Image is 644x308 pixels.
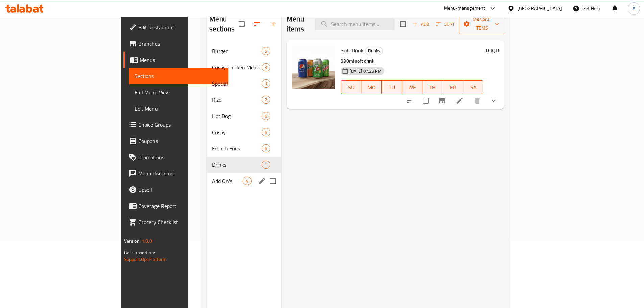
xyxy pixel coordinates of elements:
[212,161,262,169] span: Drinks
[212,96,262,104] span: Rizo
[257,176,267,186] button: edit
[138,153,223,161] span: Promotions
[287,14,307,34] h2: Menu items
[517,5,562,12] div: [GEOGRAPHIC_DATA]
[464,16,499,32] span: Manage items
[124,255,167,264] a: Support.OpsPlatform
[123,149,228,165] a: Promotions
[124,248,155,257] span: Get support on:
[138,202,223,210] span: Coverage Report
[382,80,402,94] button: TU
[207,75,281,92] div: Special3
[425,82,440,92] span: TH
[207,43,281,59] div: Burger5
[123,19,228,35] a: Edit Restaurant
[123,52,228,68] a: Menus
[262,112,270,120] div: items
[364,82,379,92] span: MO
[212,63,262,71] span: Crispy Chicken Meals
[140,56,223,64] span: Menus
[207,173,281,189] div: Add On's4edit
[341,57,484,65] p: 330ml soft drink.
[419,94,433,108] span: Select to update
[262,162,270,168] span: 1
[129,84,228,100] a: Full Menu View
[123,35,228,52] a: Branches
[436,20,455,28] span: Sort
[262,129,270,136] span: 6
[490,97,498,105] svg: Show Choices
[212,112,262,120] span: Hot Dog
[341,80,361,94] button: SU
[262,144,270,152] div: items
[129,100,228,117] a: Edit Menu
[138,186,223,194] span: Upsell
[456,97,464,105] a: Edit menu item
[485,93,502,109] button: show more
[138,121,223,129] span: Choice Groups
[123,214,228,230] a: Grocery Checklist
[262,113,270,119] span: 6
[124,237,141,245] span: Version:
[347,68,384,74] span: [DATE] 07:28 PM
[405,82,420,92] span: WE
[207,157,281,173] div: Drinks1
[463,80,483,94] button: SA
[432,19,459,29] span: Sort items
[243,178,251,184] span: 4
[138,40,223,48] span: Branches
[123,165,228,182] a: Menu disclaimer
[341,45,364,55] span: Soft Drink
[207,59,281,75] div: Crispy Chicken Meals3
[135,104,223,113] span: Edit Menu
[265,16,281,32] button: Add section
[466,82,481,92] span: SA
[212,128,262,136] span: Crispy
[138,23,223,31] span: Edit Restaurant
[444,4,485,13] div: Menu-management
[486,46,499,55] h6: 0 IQD
[207,124,281,140] div: Crispy6
[384,82,399,92] span: TU
[123,198,228,214] a: Coverage Report
[446,82,460,92] span: FR
[262,145,270,152] span: 6
[135,72,223,80] span: Sections
[469,93,485,109] button: delete
[344,82,359,92] span: SU
[142,237,152,245] span: 1.0.0
[138,218,223,226] span: Grocery Checklist
[212,177,243,185] span: Add On's
[422,80,443,94] button: TH
[123,117,228,133] a: Choice Groups
[315,18,395,30] input: search
[410,19,432,29] span: Add item
[262,64,270,71] span: 3
[207,140,281,157] div: French Fries6
[396,17,410,31] span: Select section
[212,47,262,55] span: Burger
[123,133,228,149] a: Coupons
[262,63,270,71] div: items
[138,169,223,177] span: Menu disclaimer
[123,182,228,198] a: Upsell
[243,177,251,185] div: items
[212,79,262,88] span: Special
[207,108,281,124] div: Hot Dog6
[434,19,456,29] button: Sort
[207,92,281,108] div: Rizo2
[361,80,382,94] button: MO
[212,144,262,152] div: French Fries
[365,47,383,55] span: Drinks
[138,137,223,145] span: Coupons
[262,47,270,55] div: items
[434,93,450,109] button: Branch-specific-item
[443,80,463,94] button: FR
